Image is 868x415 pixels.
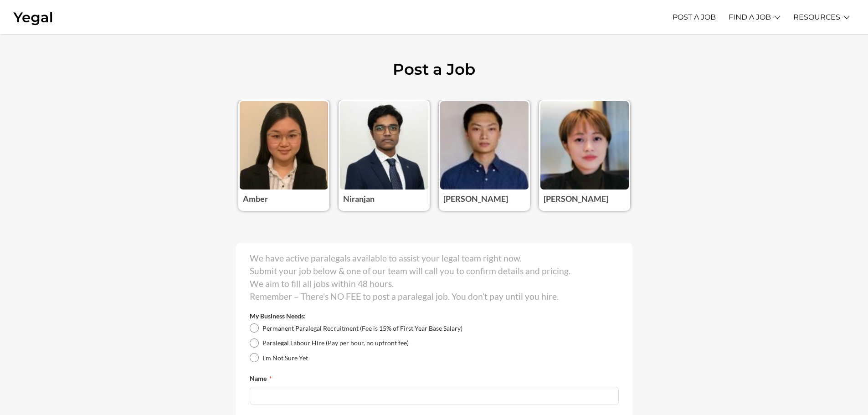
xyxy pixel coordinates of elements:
[250,265,619,277] p: Submit your job below & one of our team will call you to confirm details and pricing.
[250,338,259,348] input: Paralegal Labour Hire (Pay per hour, no upfront fee)
[250,374,272,382] label: Name
[250,277,619,290] p: We aim to fill all jobs within 48 hours.
[443,187,525,206] h3: [PERSON_NAME]
[250,387,619,405] input: Name
[793,5,840,30] a: RESOURCES
[339,100,430,191] img: Photo
[343,187,425,206] h3: Niranjan
[250,323,259,333] input: Permanent Paralegal Recruitment (Fee is 15% of First Year Base Salary)
[250,290,619,303] p: Remember – There’s NO FEE to post a paralegal job. You don’t pay until you hire.
[250,312,306,320] label: My Business Needs:
[243,187,325,206] h3: Amber
[238,100,329,191] img: Photo
[673,5,716,30] a: POST A JOB
[250,353,259,362] input: I'm Not Sure Yet
[439,100,530,191] img: Photo
[262,324,462,332] span: Permanent Paralegal Recruitment (Fee is 15% of First Year Base Salary)
[262,339,409,347] span: Paralegal Labour Hire (Pay per hour, no upfront fee)
[250,252,619,265] p: We have active paralegals available to assist your legal team right now.
[729,5,771,30] a: FIND A JOB
[539,100,630,191] img: Photo
[544,187,626,206] h3: [PERSON_NAME]
[262,354,308,362] span: I'm Not Sure Yet
[236,61,632,77] h1: Post a Job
